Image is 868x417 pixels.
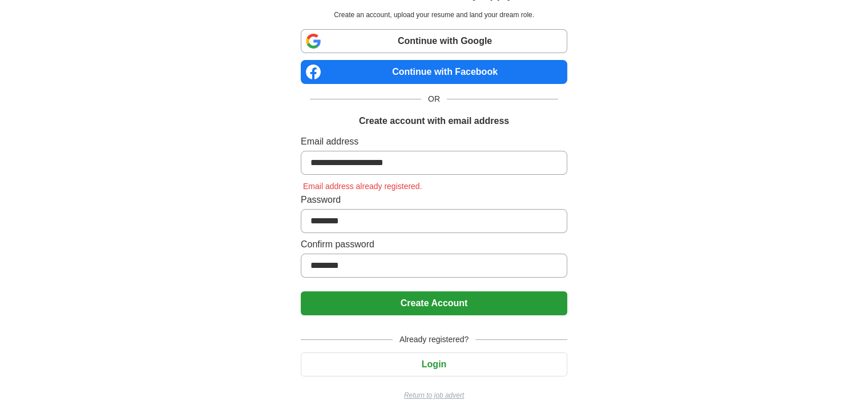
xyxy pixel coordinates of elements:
label: Password [301,193,567,207]
span: Already registered? [393,334,475,346]
a: Login [301,359,567,369]
h1: Create account with email address [359,114,509,128]
label: Confirm password [301,238,567,251]
a: Continue with Facebook [301,60,567,84]
span: OR [421,93,447,105]
span: Email address already registered. [301,182,425,191]
button: Login [301,352,567,376]
a: Continue with Google [301,29,567,53]
a: Return to job advert [301,390,567,400]
button: Create Account [301,291,567,315]
p: Create an account, upload your resume and land your dream role. [303,10,565,20]
label: Email address [301,135,567,149]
